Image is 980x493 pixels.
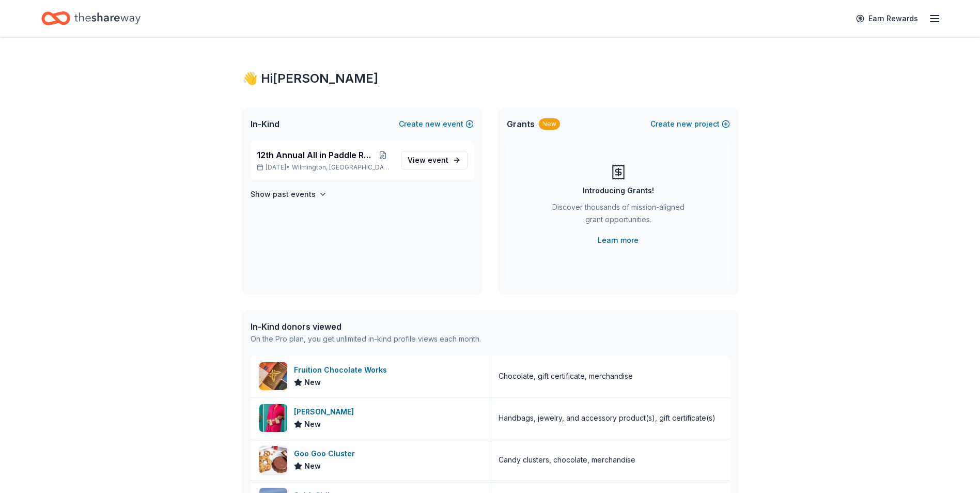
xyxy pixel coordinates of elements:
[292,163,392,172] span: Wilmington, [GEOGRAPHIC_DATA]
[401,151,468,170] a: View event
[294,448,359,460] div: Goo Goo Cluster
[677,118,692,130] span: new
[259,446,287,474] img: Image for Goo Goo Cluster
[539,118,560,130] div: New
[257,149,374,161] span: 12th Annual All in Paddle Raffle
[294,364,391,376] div: Fruition Chocolate Works
[499,370,633,382] div: Chocolate, gift certificate, merchandise
[41,6,141,30] a: Home
[428,156,448,164] span: event
[425,118,441,130] span: new
[251,320,481,333] div: In-Kind donors viewed
[850,9,924,28] a: Earn Rewards
[598,234,639,246] a: Learn more
[251,118,279,130] span: In-Kind
[242,70,738,87] div: 👋 Hi [PERSON_NAME]
[304,376,321,389] span: New
[499,412,715,424] div: Handbags, jewelry, and accessory product(s), gift certificate(s)
[259,404,287,432] img: Image for Alexis Drake
[257,163,393,172] p: [DATE] •
[251,188,327,201] button: Show past events
[650,118,730,130] button: Createnewproject
[499,454,635,466] div: Candy clusters, chocolate, merchandise
[294,406,358,418] div: [PERSON_NAME]
[251,188,316,201] h4: Show past events
[251,333,481,345] div: On the Pro plan, you get unlimited in-kind profile views each month.
[304,460,321,472] span: New
[399,118,474,130] button: Createnewevent
[548,201,689,230] div: Discover thousands of mission-aligned grant opportunities.
[304,418,321,430] span: New
[408,154,448,166] span: View
[583,184,654,197] div: Introducing Grants!
[507,118,535,130] span: Grants
[259,362,287,390] img: Image for Fruition Chocolate Works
